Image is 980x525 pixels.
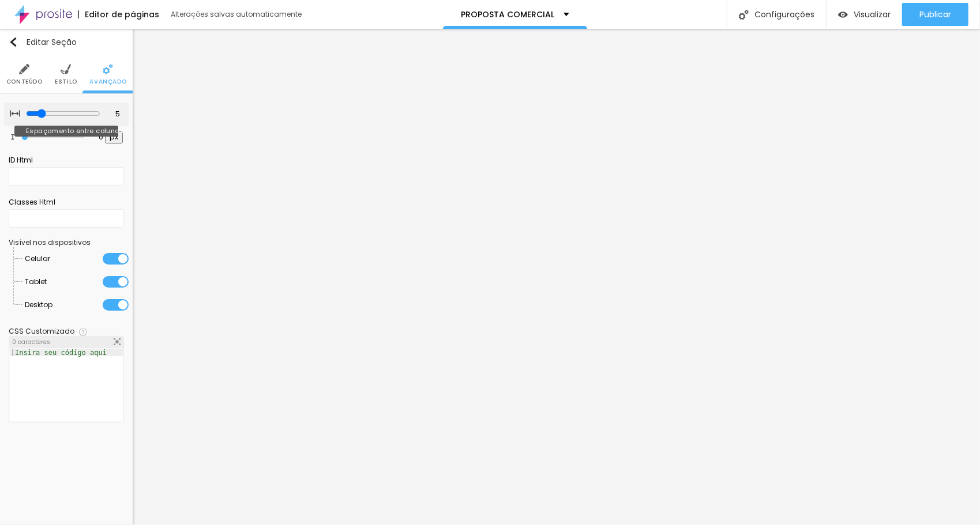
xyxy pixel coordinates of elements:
div: Alterações salvas automaticamente [171,11,303,18]
p: PROPOSTA COMERCIAL [461,10,555,18]
div: Editor de páginas [78,10,159,18]
span: Visualizar [854,10,891,19]
button: Publicar [902,3,968,26]
span: Estilo [55,79,77,85]
img: Icone [79,328,87,336]
div: Insira seu código aqui [10,349,112,357]
span: Tablet [25,270,47,293]
div: CSS Customizado [9,328,74,335]
div: Visível nos dispositivos [9,239,124,246]
span: Desktop [25,293,53,316]
iframe: Editor [133,29,980,525]
span: Publicar [919,10,951,19]
div: ID Html [9,155,124,165]
div: Editar Seção [9,37,77,47]
div: 0 caracteres [9,337,123,348]
span: Conteúdo [6,79,43,85]
img: Icone [103,64,113,74]
div: Classes Html [9,197,124,207]
img: Icone [739,10,749,20]
img: Icone [61,64,71,74]
button: Visualizar [827,3,902,26]
span: Celular [25,247,51,270]
img: view-1.svg [838,10,848,20]
img: Icone [10,108,20,119]
img: Icone [9,37,18,47]
button: px [105,131,123,143]
img: Icone [114,338,121,345]
img: Icone [10,134,16,140]
img: Icone [19,64,29,74]
span: Avançado [89,79,126,85]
